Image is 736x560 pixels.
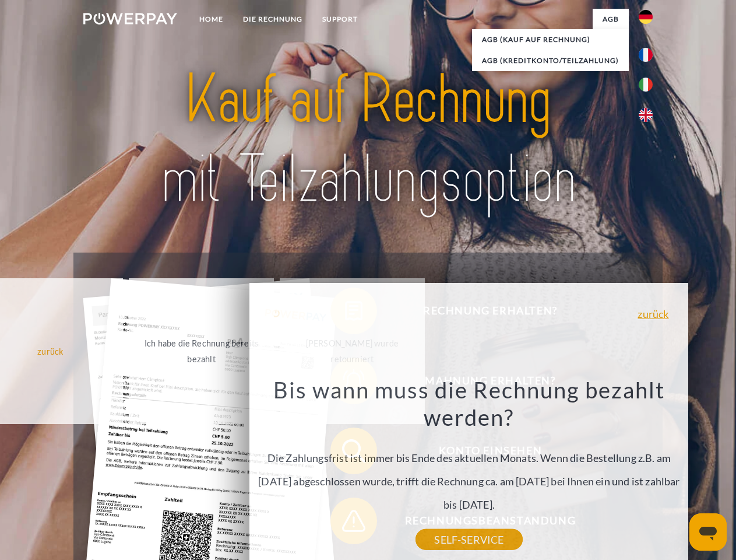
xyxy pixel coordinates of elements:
h3: Bis wann muss die Rechnung bezahlt werden? [256,376,682,432]
a: AGB (Kreditkonto/Teilzahlung) [472,50,629,71]
img: it [639,78,653,92]
img: logo-powerpay-white.svg [83,13,177,24]
a: Home [189,9,233,30]
div: Die Zahlungsfrist ist immer bis Ende des aktuellen Monats. Wenn die Bestellung z.B. am [DATE] abg... [256,376,682,540]
iframe: Schaltfläche zum Öffnen des Messaging-Fensters [689,513,727,551]
img: fr [639,48,653,62]
img: en [639,108,653,122]
div: Ich habe die Rechnung bereits bezahlt [136,335,267,367]
a: SELF-SERVICE [415,529,522,550]
img: title-powerpay_de.svg [111,56,625,223]
a: zurück [638,309,668,319]
a: DIE RECHNUNG [233,9,312,30]
a: agb [593,9,629,30]
a: SUPPORT [312,9,368,30]
img: de [639,10,653,24]
a: AGB (Kauf auf Rechnung) [472,29,629,50]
